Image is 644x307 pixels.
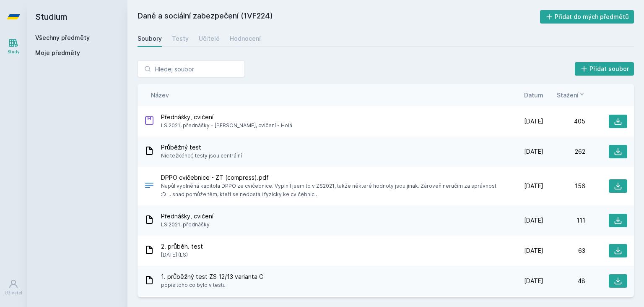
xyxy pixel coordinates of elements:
[151,91,169,100] button: Název
[524,147,543,156] span: [DATE]
[161,273,263,281] span: 1. průběžný test ZS 12/13 varianta C
[524,216,543,225] span: [DATE]
[543,117,585,126] div: 405
[161,152,242,160] span: Nic težkého:) testy jsou centrální
[161,281,263,289] span: popis toho co bylo v testu
[161,173,498,182] span: DPPO cvičebnice - ZT (compress).pdf
[199,34,220,43] div: Učitelé
[543,182,585,190] div: 156
[161,212,213,220] span: Přednášky, cvičení
[230,30,261,47] a: Hodnocení
[543,277,585,285] div: 48
[557,91,585,100] button: Stažení
[161,113,292,121] span: Přednášky, cvičení
[144,180,154,192] div: PDF
[161,242,203,251] span: 2. průběh. test
[575,62,634,76] button: Přidat soubor
[524,117,543,126] span: [DATE]
[138,34,162,43] div: Soubory
[172,34,189,43] div: Testy
[35,34,90,41] a: Všechny předměty
[144,115,154,128] div: .ZIP
[138,30,162,47] a: Soubory
[524,182,543,190] span: [DATE]
[161,220,213,229] span: LS 2021, přednášky
[138,60,245,77] input: Hledej soubor
[540,10,634,24] button: Přidat do mých předmětů
[524,247,543,255] span: [DATE]
[543,247,585,255] div: 63
[161,121,292,130] span: LS 2021, přednášky - [PERSON_NAME], cvičení - Holá
[524,277,543,285] span: [DATE]
[2,34,25,59] a: Study
[172,30,189,47] a: Testy
[8,49,20,55] div: Study
[543,216,585,225] div: 111
[161,143,242,152] span: Průběžný test
[524,91,543,100] button: Datum
[199,30,220,47] a: Učitelé
[230,34,261,43] div: Hodnocení
[161,182,498,199] span: Napůl vyplněná kapitola DPPO ze cvičebnice. Vyplnil jsem to v ZS2021, takže některé hodnoty jsou ...
[2,275,25,300] a: Uživatel
[35,49,80,57] span: Moje předměty
[5,290,22,296] div: Uživatel
[557,91,579,100] span: Stažení
[161,251,203,259] span: [DATE] (LS)
[138,10,540,24] h2: Daně a sociální zabezpečení (1VF224)
[543,147,585,156] div: 262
